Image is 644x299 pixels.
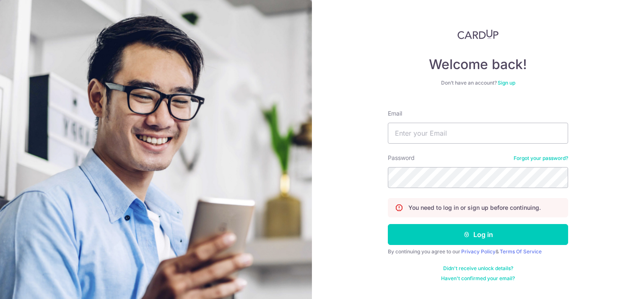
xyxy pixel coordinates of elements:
button: Log in [388,224,568,245]
div: Don’t have an account? [388,80,568,86]
label: Email [388,109,402,118]
label: Password [388,154,415,162]
input: Enter your Email [388,123,568,144]
a: Sign up [498,80,515,86]
a: Didn't receive unlock details? [443,265,513,272]
a: Forgot your password? [514,155,568,162]
a: Terms Of Service [500,248,542,255]
h4: Welcome back! [388,56,568,73]
img: CardUp Logo [457,29,499,39]
a: Privacy Policy [461,248,496,255]
a: Haven't confirmed your email? [441,275,515,282]
p: You need to log in or sign up before continuing. [408,204,541,212]
div: By continuing you agree to our & [388,248,568,255]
